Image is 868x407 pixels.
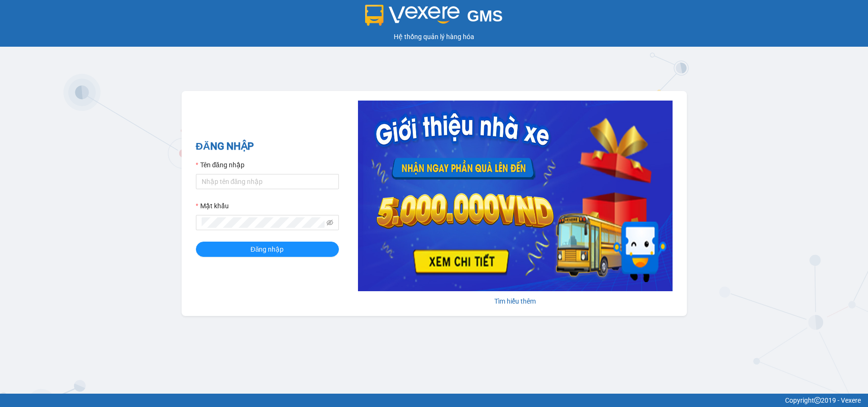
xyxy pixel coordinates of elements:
[196,139,339,154] h2: ĐĂNG NHẬP
[358,296,673,306] div: Tìm hiểu thêm
[196,201,229,211] label: Mật khẩu
[365,5,460,26] img: logo 2
[7,395,861,406] div: Copyright 2019 - Vexere
[202,217,325,228] input: Mật khẩu
[196,160,245,170] label: Tên đăng nhập
[814,397,821,404] span: copyright
[365,14,503,22] a: GMS
[2,31,866,42] div: Hệ thống quản lý hàng hóa
[251,244,284,254] span: Đăng nhập
[196,174,339,189] input: Tên đăng nhập
[327,219,333,226] span: eye-invisible
[467,7,503,25] span: GMS
[196,242,339,257] button: Đăng nhập
[358,101,673,291] img: banner-0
